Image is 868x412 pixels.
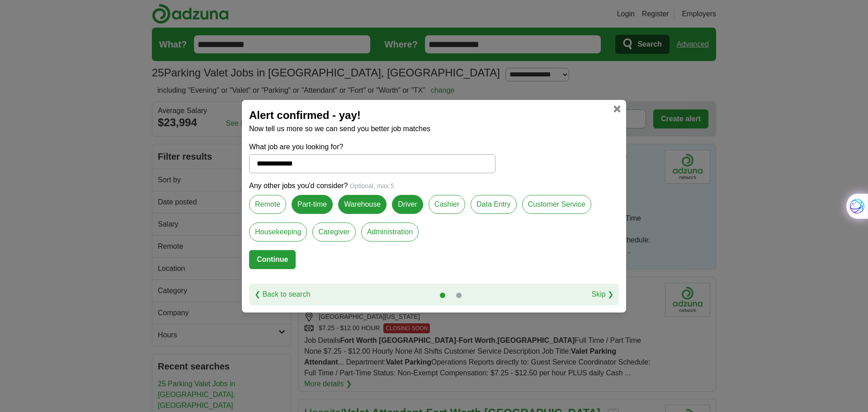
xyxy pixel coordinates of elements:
[249,195,286,214] label: Remote
[249,107,619,123] h2: Alert confirmed - yay!
[591,289,613,300] a: Skip ❯
[522,195,591,214] label: Customer Service
[249,180,619,191] p: Any other jobs you'd consider?
[429,195,465,214] label: Cashier
[361,223,419,242] label: Administration
[249,142,495,152] label: What job are you looking for?
[312,223,355,242] label: Caregiver
[249,223,307,242] label: Housekeeping
[249,250,296,269] button: Continue
[292,195,333,214] label: Part-time
[338,195,387,214] label: Warehouse
[350,182,394,189] span: Optional, max 5
[249,123,619,134] p: Now tell us more so we can send you better job matches
[255,289,310,300] a: ❮ Back to search
[471,195,517,214] label: Data Entry
[392,195,423,214] label: Driver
